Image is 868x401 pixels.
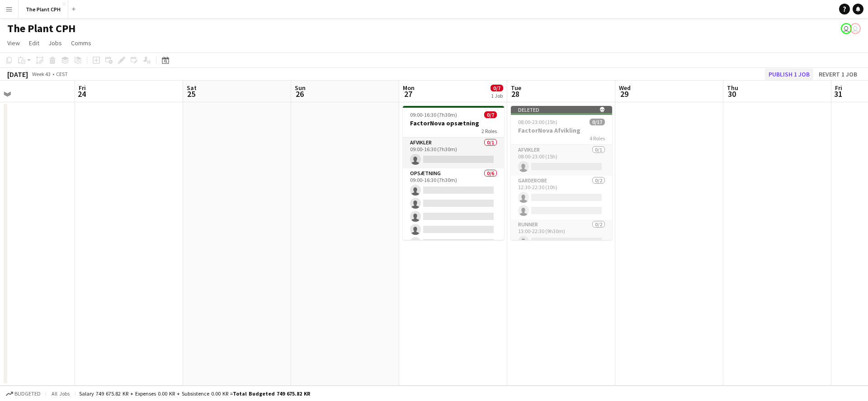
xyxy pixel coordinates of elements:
app-card-role: Afvikler0/109:00-16:30 (7h30m) [403,138,504,168]
app-card-role: Garderobe0/212:30-22:30 (10h) [511,176,612,220]
span: 08:00-23:00 (15h) [518,119,557,125]
button: Budgeted [5,389,42,399]
a: Comms [67,37,95,49]
span: Thu [727,84,738,92]
span: 28 [509,89,521,99]
span: Comms [71,39,91,47]
span: Edit [29,39,39,47]
span: Fri [835,84,842,92]
a: View [4,37,24,49]
a: Edit [25,37,43,49]
div: 1 Job [491,92,503,99]
span: Fri [79,84,86,92]
span: 27 [401,89,415,99]
span: 0/7 [484,111,497,118]
button: The Plant CPH [19,0,68,18]
button: Revert 1 job [815,68,861,80]
span: View [7,39,20,47]
h3: FactorNova opsætning [403,119,504,127]
span: 30 [726,89,738,99]
div: [DATE] [7,70,28,79]
span: Wed [619,84,631,92]
div: Deleted [511,106,612,113]
span: Tue [511,84,521,92]
span: 09:00-16:30 (7h30m) [410,111,457,118]
span: Budgeted [14,391,41,397]
span: Week 43 [30,71,52,77]
app-user-avatar: Magnus Pedersen [850,23,861,34]
app-card-role: Runner0/213:00-22:30 (9h30m) [511,220,612,263]
h3: FactorNova Afvikling [511,126,612,134]
span: Sat [187,84,197,92]
app-card-role: Afvikler0/108:00-23:00 (15h) [511,145,612,176]
app-job-card: Deleted 08:00-23:00 (15h)0/17FactorNova Afvikling4 RolesAfvikler0/108:00-23:00 (15h) Garderobe0/2... [511,106,612,240]
span: 26 [293,89,306,99]
span: Total Budgeted 749 675.82 KR [233,390,310,397]
span: 4 Roles [590,135,605,142]
div: CEST [56,71,68,77]
span: All jobs [50,390,71,397]
span: 31 [834,89,842,99]
span: Mon [403,84,415,92]
span: 0/7 [491,85,503,91]
div: Salary 749 675.82 KR + Expenses 0.00 KR + Subsistence 0.00 KR = [79,390,310,397]
button: Publish 1 job [765,68,813,80]
app-job-card: 09:00-16:30 (7h30m)0/7FactorNova opsætning2 RolesAfvikler0/109:00-16:30 (7h30m) Opsætning0/609:00... [403,106,504,240]
app-card-role: Opsætning0/609:00-16:30 (7h30m) [403,168,504,265]
span: Sun [295,84,306,92]
span: 0/17 [590,119,605,125]
span: 24 [77,89,86,99]
span: 25 [185,89,197,99]
span: Jobs [48,39,62,47]
app-user-avatar: Peter Poulsen [841,23,852,34]
h1: The Plant CPH [7,22,75,35]
span: 29 [618,89,631,99]
span: 2 Roles [481,128,497,134]
a: Jobs [45,37,66,49]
